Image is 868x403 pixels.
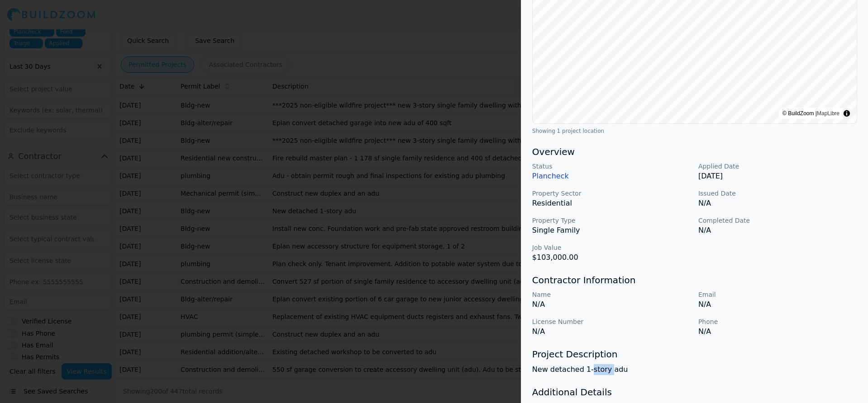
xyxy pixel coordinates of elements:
summary: Toggle attribution [841,108,852,119]
p: Job Value [532,243,691,252]
h3: Overview [532,145,857,158]
p: Name [532,290,691,299]
p: Phone [698,317,857,326]
p: N/A [532,299,691,310]
p: N/A [698,225,857,236]
h3: Additional Details [532,386,857,398]
p: Issued Date [698,189,857,198]
h3: Project Description [532,348,857,361]
a: MapLibre [817,110,839,117]
p: Property Sector [532,189,691,198]
p: License Number [532,317,691,326]
p: Single Family [532,225,691,236]
p: Residential [532,198,691,209]
p: Completed Date [698,216,857,225]
p: New detached 1-story adu [532,364,857,375]
p: $103,000.00 [532,252,691,263]
div: © BuildZoom | [782,109,839,118]
p: N/A [698,299,857,310]
p: [DATE] [698,171,857,182]
div: Showing 1 project location [532,127,857,135]
p: Plancheck [532,171,691,182]
p: N/A [698,198,857,209]
p: N/A [532,326,691,337]
p: N/A [698,326,857,337]
h3: Contractor Information [532,274,857,286]
p: Status [532,162,691,171]
p: Property Type [532,216,691,225]
p: Applied Date [698,162,857,171]
p: Email [698,290,857,299]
